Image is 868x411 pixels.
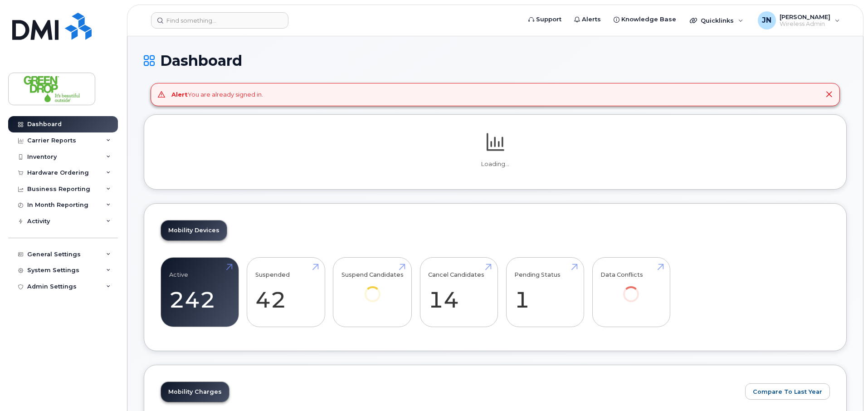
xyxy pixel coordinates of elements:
span: Compare To Last Year [753,387,822,396]
a: Mobility Charges [161,382,229,402]
h1: Dashboard [144,53,847,68]
p: Loading... [161,160,830,168]
div: You are already signed in. [171,90,263,99]
button: Compare To Last Year [745,383,830,400]
a: Suspended 42 [255,262,317,322]
a: Mobility Devices [161,220,227,240]
a: Data Conflicts [600,262,662,314]
a: Active 242 [169,262,230,322]
a: Pending Status 1 [514,262,575,322]
a: Cancel Candidates 14 [428,262,489,322]
a: Suspend Candidates [341,262,404,314]
strong: Alert [171,91,188,98]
